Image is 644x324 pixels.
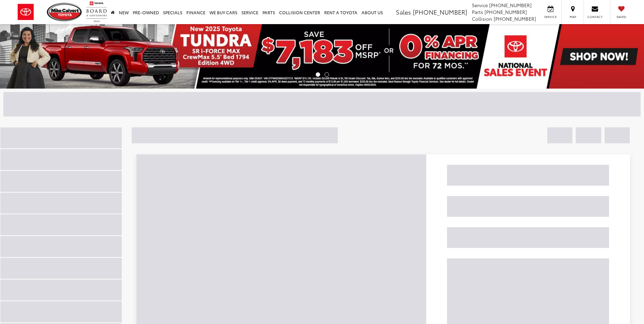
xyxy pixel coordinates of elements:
[396,7,411,16] span: Sales
[472,8,483,15] span: Parts
[472,15,492,22] span: Collision
[47,3,83,21] img: Mike Calvert Toyota
[587,15,603,19] span: Contact
[565,15,580,19] span: Map
[484,8,527,15] span: [PHONE_NUMBER]
[543,15,558,19] span: Service
[489,2,532,8] span: [PHONE_NUMBER]
[413,7,467,16] span: [PHONE_NUMBER]
[472,2,488,8] span: Service
[494,15,536,22] span: [PHONE_NUMBER]
[614,15,629,19] span: Saved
